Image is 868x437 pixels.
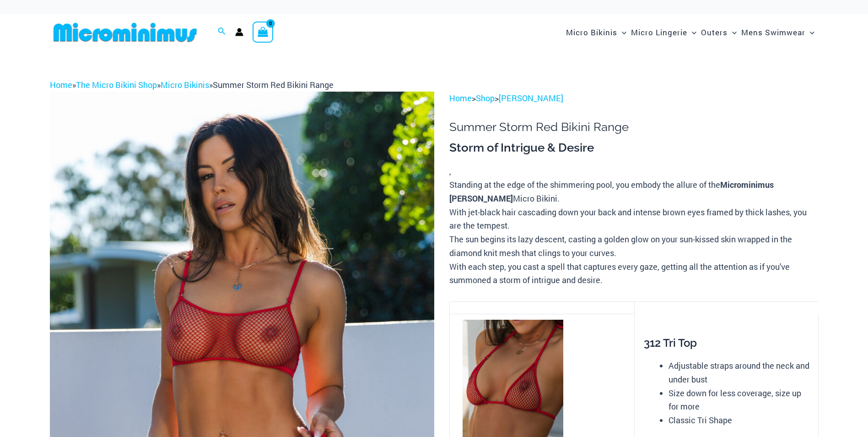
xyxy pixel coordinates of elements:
span: » » » [50,79,334,90]
span: Micro Lingerie [631,21,687,44]
li: Adjustable straps around the neck and under bust [669,359,809,386]
nav: Site Navigation [562,17,819,48]
h1: Summer Storm Red Bikini Range [449,120,818,134]
a: Home [449,93,472,104]
a: The Micro Bikini Shop [76,79,157,90]
span: 312 Tri Top [644,336,697,350]
a: Micro LingerieMenu ToggleMenu Toggle [629,18,699,46]
span: Mens Swimwear [741,21,805,44]
a: [PERSON_NAME] [499,93,563,104]
span: Menu Toggle [687,21,696,44]
span: Menu Toggle [805,21,814,44]
p: > > [449,92,818,105]
li: Size down for less coverage, size up for more [669,387,809,414]
h3: Storm of Intrigue & Desire [449,140,818,156]
a: Home [50,79,72,90]
span: Summer Storm Red Bikini Range [213,79,334,90]
span: Micro Bikinis [566,21,617,44]
a: Search icon link [218,26,226,38]
li: Classic Tri Shape [669,414,809,427]
a: View Shopping Cart, empty [253,22,274,43]
span: Menu Toggle [728,21,737,44]
span: Outers [701,21,728,44]
a: Account icon link [235,28,243,36]
div: , [449,140,818,287]
span: Menu Toggle [617,21,626,44]
a: OutersMenu ToggleMenu Toggle [699,18,739,46]
a: Micro BikinisMenu ToggleMenu Toggle [564,18,629,46]
a: Micro Bikinis [161,79,209,90]
a: Shop [476,93,495,104]
p: Standing at the edge of the shimmering pool, you embody the allure of the Micro Bikini. With jet-... [449,178,818,287]
img: MM SHOP LOGO FLAT [50,22,200,43]
a: Mens SwimwearMenu ToggleMenu Toggle [739,18,817,46]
